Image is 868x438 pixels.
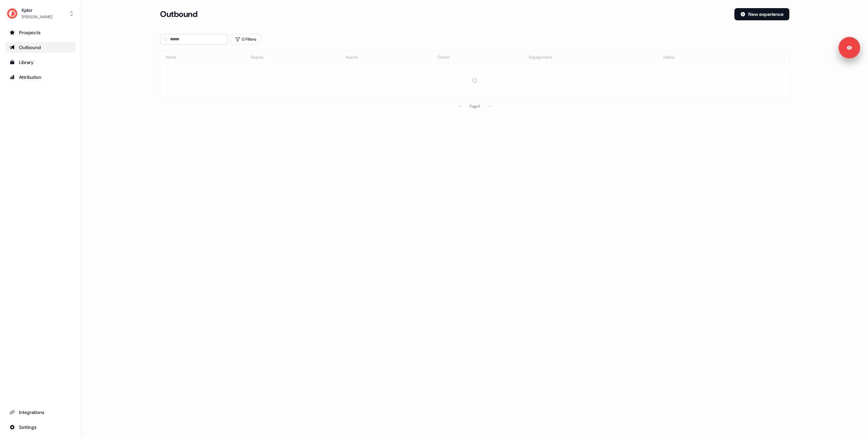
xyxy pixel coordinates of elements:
div: Kpler [22,7,52,14]
a: Go to templates [5,57,76,68]
button: Kpler[PERSON_NAME] [5,5,76,22]
a: Go to integrations [5,422,76,433]
button: 0 Filters [231,34,261,45]
a: Go to prospects [5,27,76,38]
a: Go to attribution [5,72,76,83]
div: Attribution [9,74,72,81]
div: Settings [9,424,72,431]
button: New experience [734,8,789,20]
div: Library [9,59,72,66]
div: [PERSON_NAME] [22,14,52,20]
div: Outbound [9,44,72,51]
a: Go to outbound experience [5,42,76,53]
h3: Outbound [160,9,197,19]
a: Go to integrations [5,407,76,418]
div: Integrations [9,409,72,416]
div: Prospects [9,29,72,36]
